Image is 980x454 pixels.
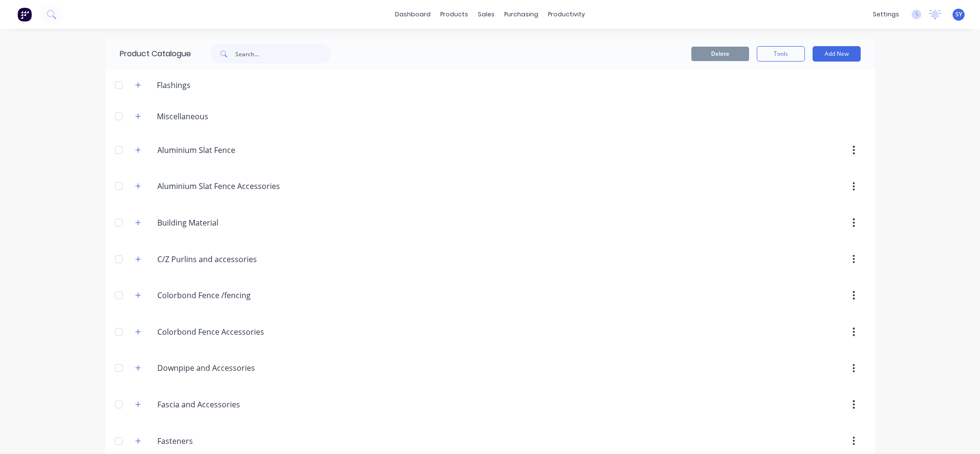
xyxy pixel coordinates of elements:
div: Product Catalogue [105,38,191,69]
span: SY [955,10,962,19]
input: Enter category name [157,399,271,410]
button: Add New [813,46,861,62]
img: Factory [17,7,32,22]
div: sales [473,7,499,22]
input: Enter category name [157,217,271,228]
div: productivity [543,7,590,22]
input: Enter category name [157,326,271,338]
button: Delete [691,47,749,61]
input: Enter category name [157,180,280,192]
a: dashboard [390,7,435,22]
input: Search... [235,44,331,63]
div: Flashings [149,79,198,91]
div: settings [868,7,904,22]
div: purchasing [499,7,543,22]
input: Enter category name [157,362,271,374]
input: Enter category name [157,290,271,301]
button: Tools [757,46,805,62]
div: Miscellaneous [149,111,216,122]
input: Enter category name [157,435,271,447]
input: Enter category name [157,144,271,156]
div: products [435,7,473,22]
input: Enter category name [157,253,271,265]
